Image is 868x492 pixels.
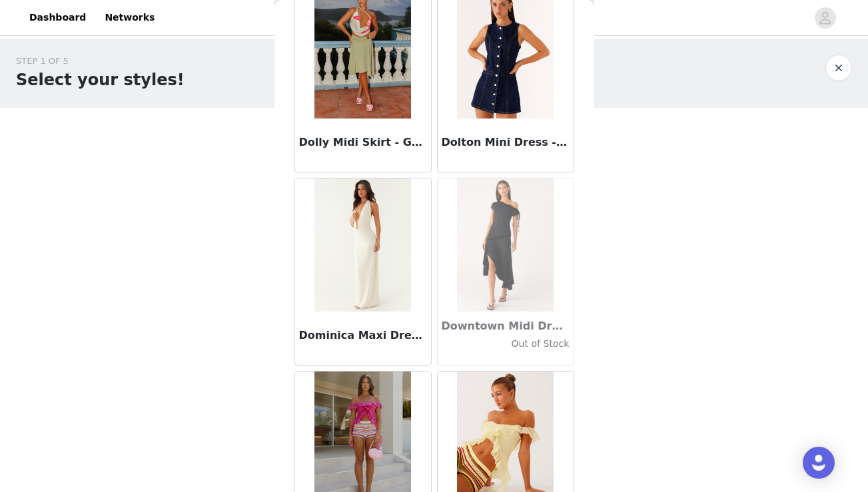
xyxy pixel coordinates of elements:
[16,68,185,92] h1: Select your styles!
[299,328,427,344] h3: Dominica Maxi Dress - Ivory
[442,337,570,351] h4: Out of Stock
[457,178,554,312] img: Downtown Midi Dress - Black
[442,318,570,334] h3: Downtown Midi Dress - Black
[299,134,427,150] h3: Dolly Midi Skirt - Green
[819,7,831,29] div: avatar
[803,447,835,479] div: Open Intercom Messenger
[97,3,163,33] a: Networks
[16,55,185,68] div: STEP 1 OF 5
[21,3,94,33] a: Dashboard
[314,178,411,312] img: Dominica Maxi Dress - Ivory
[442,134,570,150] h3: Dolton Mini Dress - Indigo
